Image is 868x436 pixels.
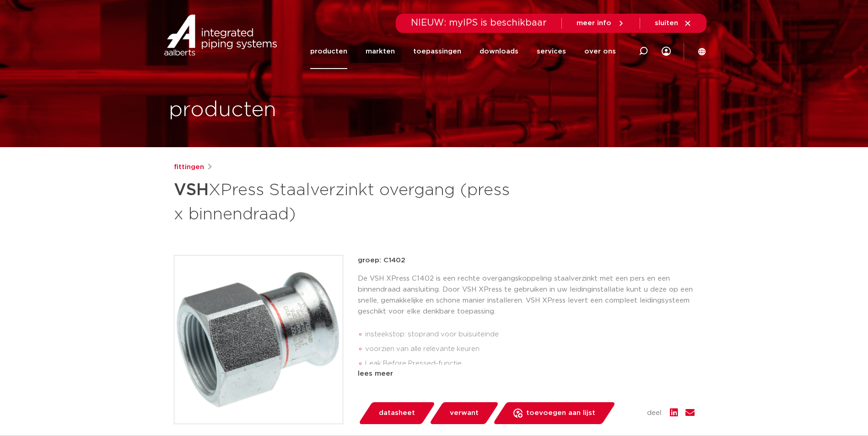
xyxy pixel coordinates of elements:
a: meer info [577,19,625,27]
a: sluiten [655,19,692,27]
a: over ons [584,34,616,69]
nav: Menu [310,34,616,69]
a: producten [310,34,347,69]
li: insteekstop: stoprand voor buisuiteinde [365,327,695,342]
span: datasheet [379,406,415,420]
a: datasheet [358,402,436,424]
a: verwant [429,402,499,424]
li: voorzien van alle relevante keuren [365,342,695,356]
a: markten [366,34,395,69]
p: groep: C1402 [358,255,695,266]
span: deel: [647,408,663,419]
li: Leak Before Pressed-functie [365,356,695,371]
img: Product Image for VSH XPress Staalverzinkt overgang (press x binnendraad) [174,255,343,424]
a: services [537,34,566,69]
h1: XPress Staalverzinkt overgang (press x binnendraad) [174,176,518,226]
span: meer info [577,20,611,27]
p: De VSH XPress C1402 is een rechte overgangskoppeling staalverzinkt met een pers en een binnendraa... [358,273,695,317]
span: NIEUW: myIPS is beschikbaar [411,18,547,27]
strong: VSH [174,182,209,198]
h1: producten [169,96,276,125]
span: verwant [450,406,479,420]
span: toevoegen aan lijst [526,406,595,420]
div: lees meer [358,368,695,379]
span: sluiten [655,20,678,27]
a: fittingen [174,162,204,173]
a: downloads [480,34,518,69]
a: toepassingen [413,34,461,69]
